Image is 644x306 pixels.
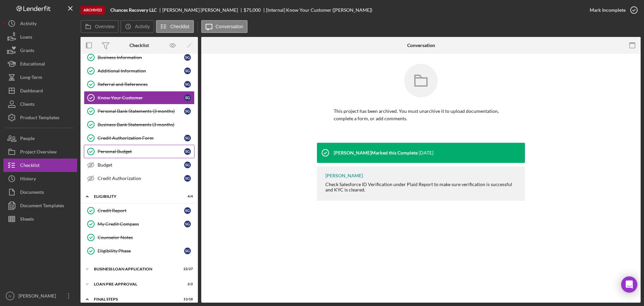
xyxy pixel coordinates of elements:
div: S G [184,207,191,214]
div: Open Intercom Messenger [621,276,637,293]
button: Product Templates [3,111,77,124]
div: Project Overview [20,145,57,160]
div: Educational [20,57,45,72]
div: Long-Term [20,71,42,86]
div: BUSINESS LOAN APPLICATION [94,267,176,271]
a: Business Bank Statements (3 months) [84,118,195,131]
button: Long-Term [3,71,77,84]
div: Credit Report [98,208,184,213]
button: IV[PERSON_NAME] [3,289,77,303]
div: Sheets [20,212,34,227]
button: Conversation [201,20,248,33]
a: Counselor Notes [84,231,195,244]
div: S G [184,68,191,74]
a: Know Your CustomerSG [84,91,195,104]
label: Checklist [170,24,190,29]
a: Additional InformationSG [84,64,195,78]
label: Conversation [216,24,244,29]
div: 4 / 4 [181,194,193,199]
div: [PERSON_NAME] [325,173,363,178]
button: Document Templates [3,199,77,212]
a: Credit ReportSG [84,204,195,217]
div: [Internal] Know Your Customer ([PERSON_NAME]) [266,7,372,13]
div: Activity [20,17,37,32]
a: Eligibility PhaseSG [84,244,195,258]
div: Documents [20,185,44,201]
div: S G [184,54,191,61]
div: Additional Information [98,68,184,74]
div: Grants [20,44,34,59]
button: Checklist [156,20,194,33]
button: History [3,172,77,185]
div: Business Bank Statements (3 months) [98,122,194,127]
div: S G [184,175,191,182]
span: $75,000 [244,7,261,13]
div: People [20,132,35,147]
a: Activity [3,17,77,30]
div: Know Your Customer [98,95,184,100]
div: Personal Bank Statements (3 months) [98,108,184,114]
div: 13 / 18 [181,297,193,301]
button: People [3,132,77,145]
div: Budget [98,162,184,168]
div: S G [184,248,191,254]
div: S G [184,162,191,168]
div: Referral and References [98,82,184,87]
div: S G [184,94,191,101]
div: S G [184,221,191,227]
button: Grants [3,44,77,57]
time: 2025-03-19 00:28 [419,150,433,156]
p: This project has been archived. You must unarchive it to upload documentation, complete a form, o... [334,107,508,123]
button: Dashboard [3,84,77,97]
a: Business InformationSG [84,51,195,64]
div: Product Templates [20,111,59,126]
text: IV [8,294,12,298]
div: Business Information [98,55,184,60]
div: Credit Authorization Form [98,135,184,141]
div: Clients [20,97,35,113]
div: Check Salesforce ID Verification under Plaid Report to make sure verification is successful and K... [325,182,518,192]
div: S G [184,108,191,115]
div: Checklist [20,159,40,174]
div: ELIGIBILITY [94,194,176,199]
b: Chances Recovery LLC [110,7,157,13]
button: Loans [3,30,77,44]
div: Loans [20,30,32,45]
button: Clients [3,97,77,111]
div: Document Templates [20,199,64,214]
div: Mark Incomplete [590,3,626,17]
div: Credit Authorization [98,176,184,181]
a: My Credit CompassSG [84,217,195,231]
div: Counselor Notes [98,235,194,240]
div: Archived [80,6,105,14]
div: Conversation [407,43,435,48]
div: 2 / 2 [181,282,193,286]
div: Eligibility Phase [98,248,184,254]
a: Sheets [3,212,77,226]
div: [PERSON_NAME] [PERSON_NAME] [162,7,244,13]
div: [PERSON_NAME] Marked this Complete [334,150,418,156]
button: Checklist [3,159,77,172]
div: My Credit Compass [98,221,184,227]
button: Project Overview [3,145,77,159]
a: BudgetSG [84,158,195,172]
button: Documents [3,185,77,199]
div: Dashboard [20,84,43,99]
a: Referral and ReferencesSG [84,78,195,91]
button: Educational [3,57,77,71]
div: [PERSON_NAME] [17,289,60,304]
button: Mark Incomplete [583,3,641,17]
button: Overview [80,20,119,33]
div: Personal Budget [98,149,184,154]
